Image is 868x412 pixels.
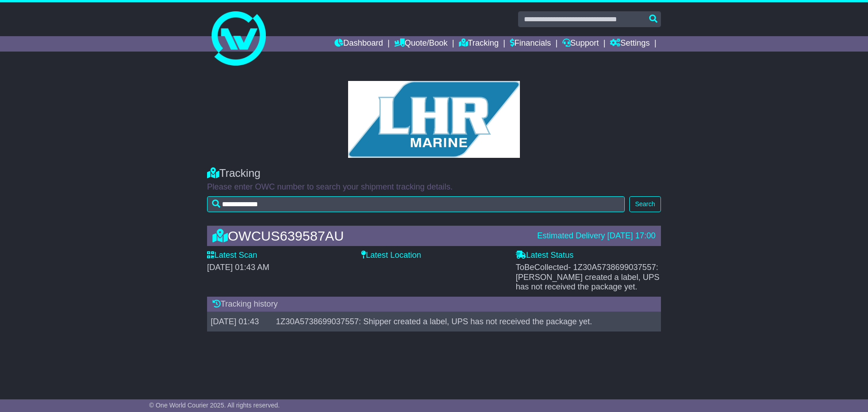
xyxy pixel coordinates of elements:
[207,167,661,180] div: Tracking
[394,36,448,52] a: Quote/Book
[207,263,269,272] span: [DATE] 01:43 AM
[348,81,520,158] img: GetCustomerLogo
[207,251,257,260] label: Latest Scan
[516,263,660,291] span: - 1Z30A5738699037557: [PERSON_NAME] created a label, UPS has not received the package yet.
[272,312,652,332] td: 1Z30A5738699037557: Shipper created a label, UPS has not received the package yet.
[516,251,574,260] label: Latest Status
[335,36,383,52] a: Dashboard
[510,36,551,52] a: Financials
[361,251,421,260] label: Latest Location
[537,231,656,241] div: Estimated Delivery [DATE] 17:00
[207,312,272,332] td: [DATE] 01:43
[516,263,660,291] span: ToBeCollected
[207,182,661,192] p: Please enter OWC number to search your shipment tracking details.
[610,36,650,52] a: Settings
[562,36,599,52] a: Support
[149,402,280,409] span: © One World Courier 2025. All rights reserved.
[629,196,661,212] button: Search
[459,36,499,52] a: Tracking
[208,228,533,243] div: OWCUS639587AU
[207,297,661,312] div: Tracking history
